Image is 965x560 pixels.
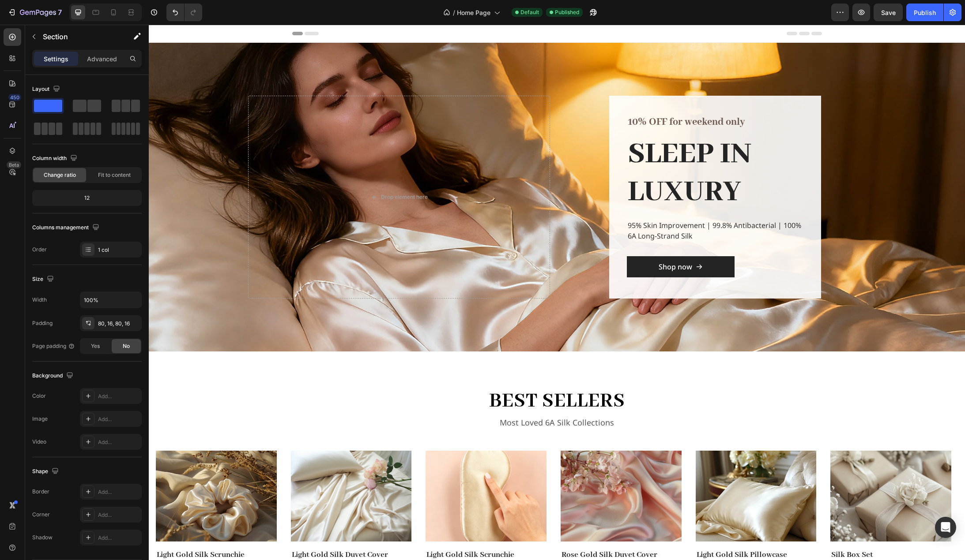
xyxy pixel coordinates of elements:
div: Columns management [32,222,101,234]
img: Alt Image [682,426,803,516]
p: Silk Box Set [682,525,802,536]
div: Layout [32,83,62,95]
button: Save [874,4,903,21]
div: Beta [7,161,21,168]
a: Shop now [478,231,586,253]
button: 7 [4,4,66,21]
a: Image Title [682,426,803,516]
div: 12 [34,192,140,204]
div: Add... [98,392,139,400]
img: Alt Image [7,426,128,516]
div: Padding [32,319,53,327]
input: Auto [80,292,141,308]
a: Image Title [412,426,533,516]
span: Change ratio [44,171,76,179]
a: Image Title [7,426,128,516]
p: Light Gold Silk Pillowcase [548,525,667,536]
img: Alt Image [547,426,668,516]
p: Shop now [510,237,543,247]
span: Published [555,8,579,16]
div: Video [32,438,46,446]
p: Light Gold Silk Duvet Cover [143,525,262,536]
span: / [453,8,455,17]
div: 450 [8,94,21,101]
div: Image [32,415,48,423]
div: Column width [32,153,79,164]
div: Corner [32,511,50,519]
a: Image Title [277,426,398,516]
p: Settings [44,54,68,63]
p: Light Gold Silk Scrunchie [8,525,127,536]
img: Alt Image [277,426,398,516]
span: Save [881,9,896,16]
p: Most Loved 6A Silk Collections [144,392,672,404]
div: Open Intercom Messenger [935,517,956,538]
img: Alt Image [142,426,263,516]
p: Rose Gold Silk Duvet Cover [413,525,532,536]
p: Advanced [87,54,117,63]
p: 10% OFF for weekend only [479,90,654,105]
p: 7 [58,7,62,18]
p: Section [43,31,115,42]
div: Undo/Redo [166,4,202,21]
div: Publish [914,8,936,17]
iframe: Design area [149,25,965,560]
a: Image Title [142,426,263,516]
div: Size [32,273,56,285]
h2: SLEEP IN LUXURY [478,110,655,188]
span: Yes [91,342,100,350]
div: Color [32,392,46,400]
span: No [123,342,130,350]
div: Background [32,370,75,382]
div: Drop element here [232,169,279,176]
img: Alt Image [412,426,533,516]
span: Default [520,8,539,16]
div: Add... [98,438,139,446]
div: Order [32,246,47,254]
div: 1 col [98,246,139,254]
div: Add... [98,415,139,423]
div: Page padding [32,342,75,350]
div: Shadow [32,534,53,541]
div: Width [32,296,47,304]
div: Add... [98,488,139,496]
p: 95% Skin Improvement | 99.8% Antibacterial | 100% 6A Long-Strand Silk [479,195,654,217]
span: Home Page [457,8,490,17]
p: Light Gold Silk Scrunchie [278,525,397,536]
a: Image Title [547,426,668,516]
div: 80, 16, 80, 16 [98,320,139,328]
div: Add... [98,534,139,542]
h2: best sellers [143,362,673,391]
div: Add... [98,511,139,519]
button: Publish [906,4,943,21]
span: Fit to content [98,171,131,179]
div: Shape [32,466,60,478]
div: Border [32,488,49,496]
